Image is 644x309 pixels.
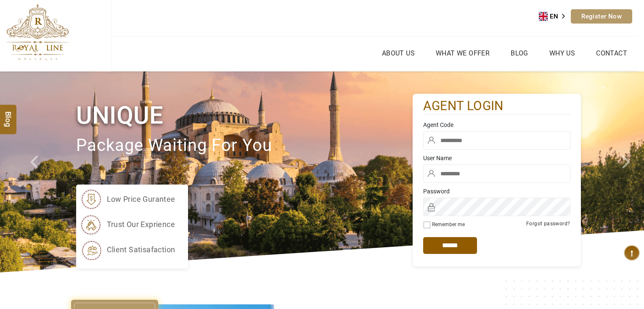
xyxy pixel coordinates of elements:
[547,47,577,59] a: Why Us
[423,187,570,195] label: Password
[423,98,570,114] h2: agent login
[380,47,417,59] a: About Us
[19,71,52,272] a: Check next prev
[80,189,175,210] li: low price gurantee
[571,9,632,24] a: Register Now
[594,47,629,59] a: Contact
[3,111,14,118] span: Blog
[80,214,175,235] li: trust our exprience
[539,10,571,23] aside: Language selected: English
[612,71,644,272] a: Check next image
[6,4,69,61] img: The Royal Line Holidays
[509,47,530,59] a: Blog
[423,154,570,162] label: User Name
[539,10,571,23] div: Language
[434,47,492,59] a: What we Offer
[432,222,465,227] label: Remember me
[76,100,413,131] h1: Unique
[76,132,413,160] p: package waiting for you
[80,239,175,260] li: client satisafaction
[526,221,570,227] a: Forgot password?
[423,121,570,129] label: Agent Code
[539,10,571,23] a: EN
